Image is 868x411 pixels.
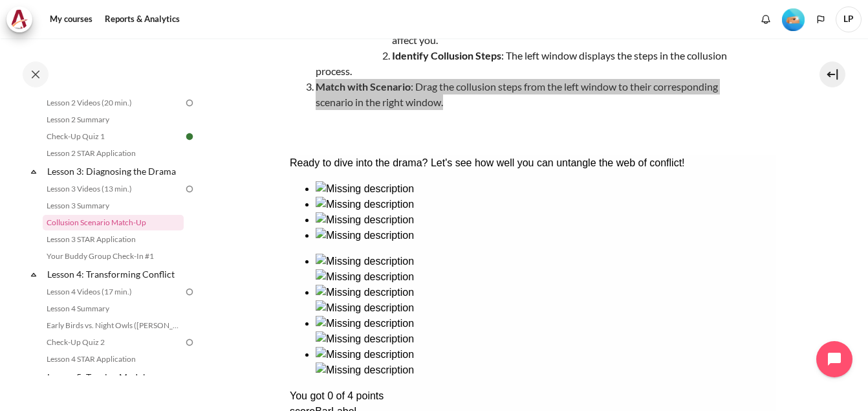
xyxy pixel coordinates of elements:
img: Level #2 [782,8,805,31]
strong: Match with Scenario [316,80,411,93]
a: Lesson 3 STAR Application [43,232,184,247]
a: Early Birds vs. Night Owls ([PERSON_NAME]'s Story) [43,318,184,333]
a: Lesson 2 Videos (20 min.) [43,95,184,111]
span: LP [836,6,862,32]
li: : Drag the collusion steps from the left window to their corresponding scenario in the right window. [316,79,743,110]
a: Lesson 2 STAR Application [43,146,184,161]
a: My courses [45,6,97,32]
a: Level #2 [777,7,810,31]
span: Collapse [27,165,40,178]
a: Check-Up Quiz 1 [43,129,184,144]
img: Done [184,131,195,142]
img: Architeck [10,10,28,29]
img: To do [184,183,195,195]
img: To do [184,286,195,298]
a: Lesson 3: Diagnosing the Drama [45,162,184,180]
a: Collusion Scenario Match-Up [43,215,184,230]
a: Check-Up Quiz 2 [43,335,184,350]
a: Reports & Analytics [100,6,184,32]
a: Architeck Architeck [6,6,39,32]
a: User menu [836,6,862,32]
li: : The left window displays the steps in the collusion process. [316,48,743,79]
a: Lesson 3 Summary [43,198,184,214]
a: Lesson 4 Summary [43,301,184,317]
a: Lesson 4 Videos (17 min.) [43,284,184,300]
a: Lesson 3 Videos (13 min.) [43,181,184,197]
a: Lesson 4 STAR Application [43,351,184,367]
span: Collapse [27,268,40,281]
div: Level #2 [782,7,805,31]
strong: Identify Collusion Steps [392,49,501,61]
a: Lesson 5: Turning My Job Outward [45,368,184,399]
a: Lesson 2 Summary [43,112,184,128]
a: Your Buddy Group Check-In #1 [43,249,184,264]
div: Show notification window with no new notifications [756,10,776,29]
a: Lesson 4: Transforming Conflict [45,265,184,283]
img: To do [184,97,195,109]
button: Languages [811,10,830,29]
img: To do [184,337,195,348]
